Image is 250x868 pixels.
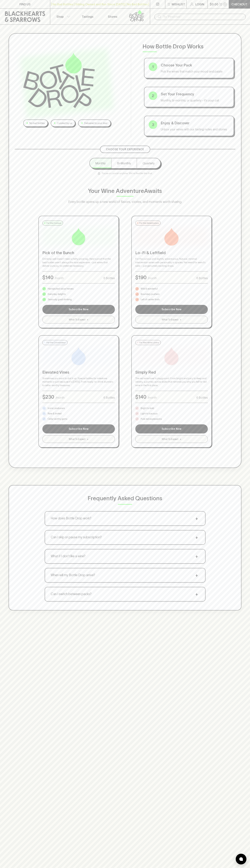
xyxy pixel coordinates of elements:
button: What To Expect+ [135,435,208,443]
span: What To Expect [69,437,85,441]
p: Shop [56,14,64,19]
p: For the Curious [46,221,61,225]
p: /month [148,276,157,280]
button: What if I don't like a wine?+ [45,549,205,563]
span: + [194,535,199,540]
p: No bad bottles [29,121,45,125]
p: Pick of the Bunch [42,250,115,256]
p: 6 Bottles [196,395,208,400]
p: Everyday delights [48,292,66,296]
button: Subscribe Now [42,305,115,314]
p: Tastings [82,14,93,19]
p: /month [55,276,64,280]
button: Shop [50,9,75,24]
p: Can I skip or pause my subscription? [51,535,102,540]
p: Checkout [231,2,247,6]
p: Your Wine Adventure [88,187,162,195]
p: Delivered to your door [84,121,108,125]
p: 0 [224,3,226,5]
span: + [87,318,88,321]
p: Every bottle opens up a new world of flavors, stories, and moments worth sharing. [54,199,197,204]
a: Tastings [75,9,100,24]
button: Can I skip or pause my subscription?+ [45,530,205,544]
p: Wild & wonderful [141,287,158,291]
img: Bottle Drop [23,53,95,108]
button: Subscribe Now [135,305,208,314]
button: Bi-Monthly [111,158,137,168]
p: $ 140 [135,393,146,401]
p: Cellar worthy gems [48,417,67,421]
p: 6 Bottles [103,395,115,400]
p: Boundary pushers [141,292,159,296]
p: Monthly, bi-monthly, or quarterly - it's your call [161,98,229,103]
span: Awaits [144,188,162,194]
span: + [87,437,88,441]
p: Seriously good drinking [48,298,72,301]
div: 1 [149,63,157,71]
button: What To Expect+ [42,435,115,443]
span: What To Expect [162,318,178,321]
p: $ 230 [42,393,54,401]
span: + [180,437,181,441]
p: When will my Bottle Drop arrive? [51,573,95,578]
p: 6 Bottles [196,276,208,280]
p: Left of center finds [141,298,160,301]
p: For the curious and slightly adventurous. Natural, minimal intervention wines with personality in... [135,257,208,268]
span: + [180,318,181,321]
p: Enjoy & Discover [161,120,229,126]
p: How Bottle Drop Works [143,42,236,51]
p: The red wine lover's playground. From bright and juicy to deep and velvety, a journey across styl... [135,377,208,387]
p: Sometimes you want to dial it up. Special bottles for milestone moments or just because it's [DAT... [42,377,115,387]
p: /month [56,395,65,400]
span: + [194,516,199,521]
img: bubble-icon [239,857,243,861]
p: Pure red expressions [141,417,162,421]
p: FIND US [19,2,31,6]
p: Elevated Vines [42,369,115,375]
p: 6 Bottles [103,276,115,280]
span: + [194,573,199,578]
p: Choose Your Experience [106,148,144,151]
img: Simply Red [163,347,180,365]
p: Handpicked value heroes [48,287,73,291]
p: $ 190 [135,274,147,281]
p: Unbox your wines with our tasting notes and stories [161,127,229,131]
button: Quarterly [137,158,160,168]
img: Lo-Fi & Leftfield [163,228,180,246]
p: Wishlist [172,2,185,6]
input: Try "Pinot noir" [163,14,243,20]
span: + [194,592,199,597]
a: Stores [100,9,125,24]
p: Drinking well doesn't need a hefty price tag. Here's proof that the best bottles aren't always th... [42,257,115,268]
div: 2 [149,91,157,100]
p: Iconic producers [48,406,65,410]
p: What if I don't like a wine? [51,554,85,559]
button: How does Bottle Drop work?+ [45,512,205,525]
span: What To Expect [69,318,85,321]
p: For the Adventurous [139,221,159,225]
div: 3 [149,120,157,129]
span: + [194,554,199,559]
p: How does Bottle Drop work? [51,516,91,521]
p: Login [195,2,204,6]
img: Pick of the Bunch [70,228,88,246]
button: Monthly [90,158,111,168]
p: $ 140 [42,274,53,281]
p: Rare & limited [48,412,61,415]
p: $0.00 [210,2,218,6]
button: Can I switch between packs?+ [45,587,205,601]
button: When will my Bottle Drop arrive?+ [45,568,205,582]
p: Frequently Asked Questions [88,494,162,503]
img: Elevated Vines [70,347,88,365]
p: For the Connoisseur [46,341,66,344]
button: What To Expect+ [42,316,115,323]
p: /month [148,395,157,400]
p: For Red Wine Lovers [139,341,159,344]
p: Set Your Frequency [161,91,229,97]
button: Subscribe Now [42,424,115,433]
p: Choose Your Pack [161,63,229,68]
p: Curated by us [57,121,72,125]
button: Subscribe Now [135,424,208,433]
p: Bright to bold [141,406,154,410]
p: Can I switch between packs? [51,592,91,597]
